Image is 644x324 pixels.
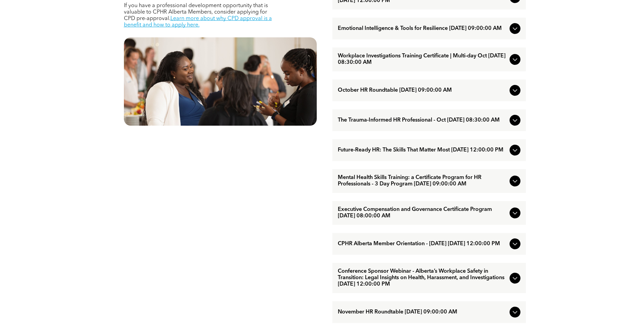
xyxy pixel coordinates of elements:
[338,87,507,94] span: October HR Roundtable [DATE] 09:00:00 AM
[338,206,507,219] span: Executive Compensation and Governance Certificate Program [DATE] 08:00:00 AM
[338,175,507,187] span: Mental Health Skills Training: a Certificate Program for HR Professionals - 3 Day Program [DATE] ...
[338,147,507,154] span: Future-Ready HR: The Skills That Matter Most [DATE] 12:00:00 PM
[338,117,507,124] span: The Trauma-Informed HR Professional - Oct [DATE] 08:30:00 AM
[338,241,507,247] span: CPHR Alberta Member Orientation - [DATE] [DATE] 12:00:00 PM
[124,16,272,28] a: Learn more about why CPD approval is a benefit and how to apply here.
[338,25,507,32] span: Emotional Intelligence & Tools for Resilience [DATE] 09:00:00 AM
[338,268,507,288] span: Conference Sponsor Webinar - Alberta’s Workplace Safety in Transition: Legal Insights on Health, ...
[124,3,268,21] span: If you have a professional development opportunity that is valuable to CPHR Alberta Members, cons...
[338,309,507,316] span: November HR Roundtable [DATE] 09:00:00 AM
[338,53,507,66] span: Workplace Investigations Training Certificate | Multi-day Oct [DATE] 08:30:00 AM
